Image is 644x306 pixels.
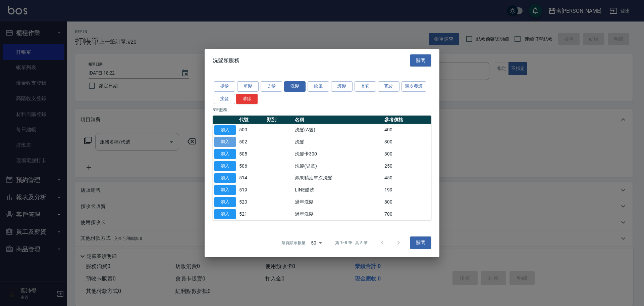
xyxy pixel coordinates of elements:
[281,240,306,246] p: 每頁顯示數量
[410,54,431,67] button: 關閉
[236,94,258,104] button: 清除
[293,124,383,136] td: 洗髮(A級)
[237,124,265,136] td: 500
[383,172,431,184] td: 450
[237,115,265,124] th: 代號
[214,161,236,171] button: 加入
[237,208,265,220] td: 521
[214,94,235,104] button: 接髮
[355,81,376,92] button: 其它
[237,196,265,208] td: 520
[214,137,236,147] button: 加入
[383,136,431,148] td: 300
[293,160,383,172] td: 洗髮(兒童)
[383,148,431,160] td: 300
[383,184,431,196] td: 199
[293,148,383,160] td: 洗髮卡300
[213,57,239,64] span: 洗髮類服務
[401,81,426,92] button: 頭皮養護
[383,208,431,220] td: 700
[293,208,383,220] td: 過年洗髮
[383,115,431,124] th: 參考價格
[214,125,236,135] button: 加入
[284,81,306,92] button: 洗髮
[213,106,431,113] p: 8 筆服務
[335,240,368,246] p: 第 1–8 筆 共 8 筆
[214,209,236,219] button: 加入
[237,172,265,184] td: 514
[237,81,259,92] button: 剪髮
[237,184,265,196] td: 519
[237,160,265,172] td: 506
[214,81,235,92] button: 燙髮
[214,185,236,195] button: 加入
[214,197,236,207] button: 加入
[237,148,265,160] td: 505
[293,196,383,208] td: 過年洗髮
[293,184,383,196] td: LINE酷洗
[308,233,324,252] div: 50
[383,124,431,136] td: 400
[214,173,236,183] button: 加入
[214,149,236,159] button: 加入
[383,160,431,172] td: 250
[331,81,353,92] button: 護髮
[378,81,399,92] button: 瓦皮
[293,136,383,148] td: 洗髮
[293,172,383,184] td: 鴻果精油單次洗髮
[237,136,265,148] td: 502
[293,115,383,124] th: 名稱
[261,81,282,92] button: 染髮
[383,196,431,208] td: 800
[410,236,431,249] button: 關閉
[265,115,293,124] th: 類別
[308,81,329,92] button: 吹風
